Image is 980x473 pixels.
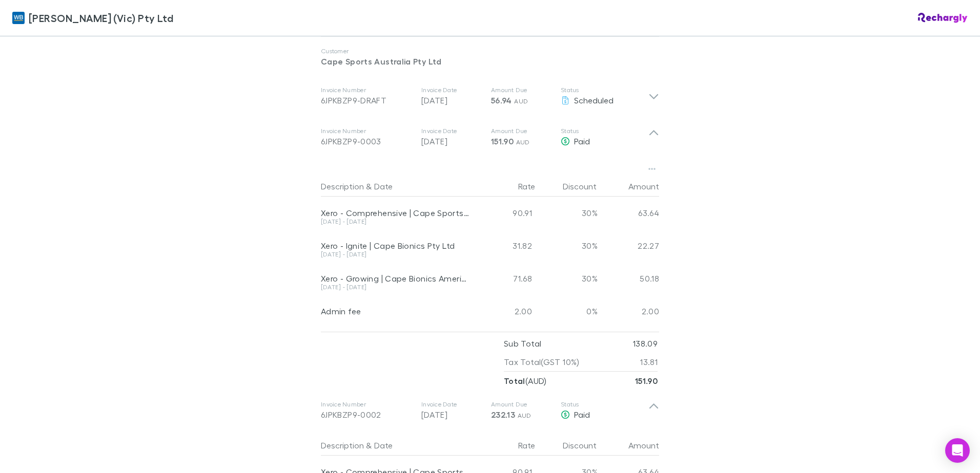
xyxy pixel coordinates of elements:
[504,353,580,371] p: Tax Total (GST 10%)
[321,127,413,135] p: Invoice Number
[574,95,614,105] span: Scheduled
[561,127,648,135] p: Status
[321,251,471,257] div: [DATE] - [DATE]
[321,408,413,421] div: 6JPKBZP9-0002
[504,372,547,390] p: ( AUD )
[561,86,648,94] p: Status
[374,176,393,197] button: Date
[421,400,483,408] p: Invoice Date
[321,208,471,218] div: Xero - Comprehensive | Cape Sports Australia Pty Ltd
[321,86,413,94] p: Invoice Number
[321,219,471,225] div: [DATE] - [DATE]
[598,197,659,229] div: 63.64
[321,176,364,197] button: Description
[536,229,598,262] div: 30%
[321,435,471,456] div: &
[321,176,471,197] div: &
[321,435,364,456] button: Description
[491,127,553,135] p: Amount Due
[536,295,598,328] div: 0%
[491,400,553,408] p: Amount Due
[633,334,658,353] p: 138.09
[29,10,173,26] span: [PERSON_NAME] (Vic) Pty Ltd
[640,353,658,371] p: 13.81
[12,12,25,24] img: William Buck (Vic) Pty Ltd's Logo
[321,306,471,316] div: Admin fee
[574,136,590,146] span: Paid
[475,197,536,229] div: 90.91
[491,95,512,105] span: 56.94
[504,334,541,353] p: Sub Total
[321,47,659,55] p: Customer
[945,438,970,463] div: Open Intercom Messenger
[516,138,530,146] span: AUD
[918,13,968,23] img: Rechargly Logo
[598,229,659,262] div: 22.27
[321,273,471,284] div: Xero - Growing | Cape Bionics America Inc
[491,136,514,146] span: 151.90
[491,86,553,94] p: Amount Due
[321,400,413,408] p: Invoice Number
[313,390,667,431] div: Invoice Number6JPKBZP9-0002Invoice Date[DATE]Amount Due232.13 AUDStatusPaid
[574,410,590,419] span: Paid
[421,86,483,94] p: Invoice Date
[374,435,393,456] button: Date
[421,408,483,421] p: [DATE]
[475,295,536,328] div: 2.00
[514,97,528,105] span: AUD
[536,262,598,295] div: 30%
[536,197,598,229] div: 30%
[321,55,659,68] p: Cape Sports Australia Pty Ltd
[313,117,667,158] div: Invoice Number6JPKBZP9-0003Invoice Date[DATE]Amount Due151.90 AUDStatusPaid
[561,400,648,408] p: Status
[421,127,483,135] p: Invoice Date
[598,295,659,328] div: 2.00
[635,376,658,386] strong: 151.90
[321,135,413,147] div: 6JPKBZP9-0003
[504,376,525,386] strong: Total
[321,241,471,251] div: Xero - Ignite | Cape Bionics Pty Ltd
[313,76,667,117] div: Invoice Number6JPKBZP9-DRAFTInvoice Date[DATE]Amount Due56.94 AUDStatusScheduled
[475,229,536,262] div: 31.82
[598,262,659,295] div: 50.18
[421,135,483,147] p: [DATE]
[475,262,536,295] div: 71.68
[321,94,413,106] div: 6JPKBZP9-DRAFT
[321,284,471,290] div: [DATE] - [DATE]
[518,412,532,419] span: AUD
[491,410,515,420] span: 232.13
[421,94,483,106] p: [DATE]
